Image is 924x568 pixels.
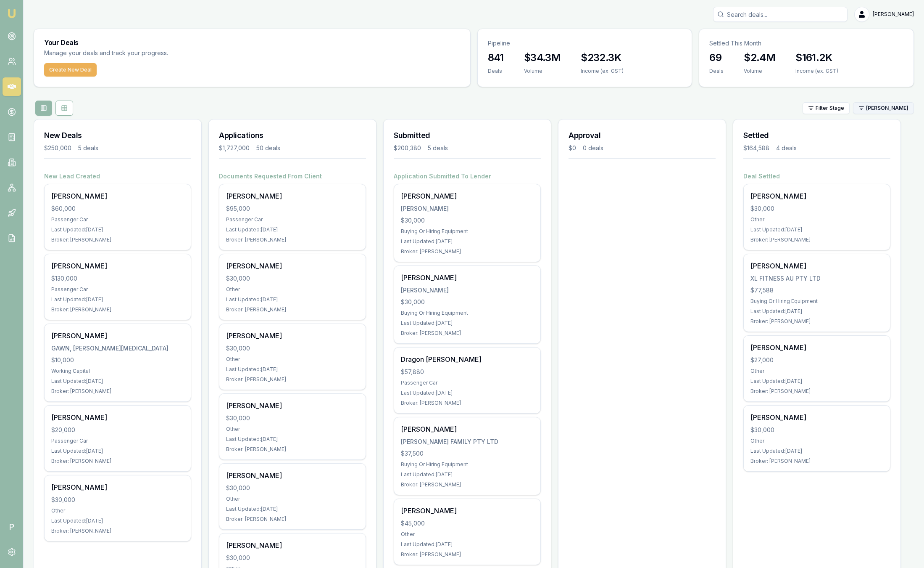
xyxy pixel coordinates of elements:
[401,286,534,295] div: [PERSON_NAME]
[401,424,534,434] div: [PERSON_NAME]
[51,274,184,283] div: $130,000
[226,484,359,492] div: $30,000
[51,412,184,422] div: [PERSON_NAME]
[51,331,184,341] div: [PERSON_NAME]
[750,216,883,223] div: Other
[226,286,359,293] div: Other
[226,540,359,550] div: [PERSON_NAME]
[51,368,184,374] div: Working Capital
[51,344,184,353] div: GAWN, [PERSON_NAME][MEDICAL_DATA]
[44,39,460,46] h3: Your Deals
[816,105,844,111] span: Filter Stage
[226,554,359,562] div: $30,000
[3,518,21,536] span: P
[750,438,883,444] div: Other
[401,310,534,316] div: Buying Or Hiring Equipment
[401,551,534,558] div: Broker: [PERSON_NAME]
[394,144,421,152] div: $200,380
[581,68,624,74] div: Income (ex. GST)
[581,51,624,64] h3: $232.3K
[51,518,184,524] div: Last Updated: [DATE]
[853,102,914,114] button: [PERSON_NAME]
[226,470,359,480] div: [PERSON_NAME]
[488,51,504,64] h3: 841
[401,506,534,516] div: [PERSON_NAME]
[44,63,97,77] a: Create New Deal
[750,378,883,385] div: Last Updated: [DATE]
[750,298,883,305] div: Buying Or Hiring Equipment
[226,516,359,523] div: Broker: [PERSON_NAME]
[219,144,250,152] div: $1,727,000
[51,438,184,444] div: Passenger Car
[44,144,71,152] div: $250,000
[569,144,576,152] div: $0
[51,191,184,201] div: [PERSON_NAME]
[226,414,359,422] div: $30,000
[51,496,184,504] div: $30,000
[256,144,280,152] div: 50 deals
[226,401,359,411] div: [PERSON_NAME]
[713,7,848,22] input: Search deals
[709,39,903,48] p: Settled This Month
[873,11,914,18] span: [PERSON_NAME]
[226,496,359,502] div: Other
[51,426,184,434] div: $20,000
[401,531,534,538] div: Other
[750,448,883,454] div: Last Updated: [DATE]
[401,368,534,376] div: $57,880
[226,356,359,363] div: Other
[51,296,184,303] div: Last Updated: [DATE]
[488,39,682,48] p: Pipeline
[750,318,883,325] div: Broker: [PERSON_NAME]
[401,380,534,386] div: Passenger Car
[803,102,850,114] button: Filter Stage
[750,426,883,434] div: $30,000
[51,378,184,385] div: Last Updated: [DATE]
[401,228,534,235] div: Buying Or Hiring Equipment
[226,204,359,213] div: $95,000
[394,130,541,141] h3: Submitted
[51,216,184,223] div: Passenger Car
[226,426,359,433] div: Other
[583,144,603,152] div: 0 deals
[51,458,184,464] div: Broker: [PERSON_NAME]
[226,366,359,373] div: Last Updated: [DATE]
[44,172,191,180] h4: New Lead Created
[51,388,184,395] div: Broker: [PERSON_NAME]
[51,306,184,313] div: Broker: [PERSON_NAME]
[401,238,534,245] div: Last Updated: [DATE]
[51,236,184,243] div: Broker: [PERSON_NAME]
[51,507,184,514] div: Other
[750,204,883,213] div: $30,000
[226,376,359,383] div: Broker: [PERSON_NAME]
[401,330,534,337] div: Broker: [PERSON_NAME]
[744,51,775,64] h3: $2.4M
[51,286,184,293] div: Passenger Car
[750,388,883,395] div: Broker: [PERSON_NAME]
[524,68,561,74] div: Volume
[750,191,883,201] div: [PERSON_NAME]
[743,172,890,180] h4: Deal Settled
[401,204,534,213] div: [PERSON_NAME]
[226,261,359,271] div: [PERSON_NAME]
[750,342,883,353] div: [PERSON_NAME]
[51,261,184,271] div: [PERSON_NAME]
[401,471,534,478] div: Last Updated: [DATE]
[750,458,883,464] div: Broker: [PERSON_NAME]
[226,191,359,201] div: [PERSON_NAME]
[78,144,98,152] div: 5 deals
[709,68,724,74] div: Deals
[51,482,184,492] div: [PERSON_NAME]
[226,274,359,283] div: $30,000
[44,48,259,58] p: Manage your deals and track your progress.
[743,130,890,141] h3: Settled
[750,412,883,422] div: [PERSON_NAME]
[401,541,534,548] div: Last Updated: [DATE]
[44,130,191,141] h3: New Deals
[750,226,883,233] div: Last Updated: [DATE]
[750,274,883,283] div: XL FITNESS AU PTY LTD
[226,236,359,243] div: Broker: [PERSON_NAME]
[401,191,534,201] div: [PERSON_NAME]
[488,68,504,74] div: Deals
[401,354,534,364] div: Dragon [PERSON_NAME]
